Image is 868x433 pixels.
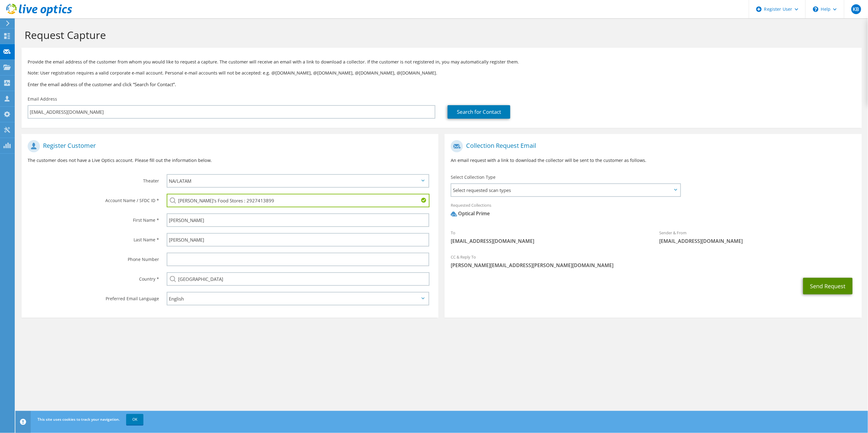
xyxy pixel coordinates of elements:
p: An email request with a link to download the collector will be sent to the customer as follows. [451,157,855,164]
svg: \n [813,6,819,12]
span: [PERSON_NAME][EMAIL_ADDRESS][PERSON_NAME][DOMAIN_NAME] [451,262,855,269]
label: Account Name / SFDC ID * [28,194,159,204]
label: Phone Number [28,253,159,262]
h1: Register Customer [28,140,429,152]
a: OK [126,414,143,425]
span: Select requested scan types [451,184,680,196]
label: Preferred Email Language [28,292,159,302]
button: Send Request [803,278,853,294]
label: Last Name * [28,233,159,243]
span: This site uses cookies to track your navigation. [37,417,120,422]
div: Optical Prime [451,210,490,217]
h1: Collection Request Email [451,140,852,152]
span: KB [851,4,861,14]
p: Provide the email address of the customer from whom you would like to request a capture. The cust... [28,59,856,65]
label: Country * [28,272,159,282]
span: [EMAIL_ADDRESS][DOMAIN_NAME] [451,238,647,244]
label: Select Collection Type [451,174,496,180]
h1: Request Capture [25,29,856,41]
h3: Enter the email address of the customer and click “Search for Contact”. [28,81,856,88]
label: First Name * [28,213,159,223]
div: Sender & From [653,226,862,247]
div: Requested Collections [445,199,862,223]
label: Theater [28,174,159,184]
label: Email Address [28,96,57,102]
p: Note: User registration requires a valid corporate e-mail account. Personal e-mail accounts will ... [28,70,856,76]
div: CC & Reply To [445,251,862,272]
span: [EMAIL_ADDRESS][DOMAIN_NAME] [660,238,856,244]
a: Search for Contact [448,105,510,119]
p: The customer does not have a Live Optics account. Please fill out the information below. [28,157,432,164]
div: To [445,226,653,247]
